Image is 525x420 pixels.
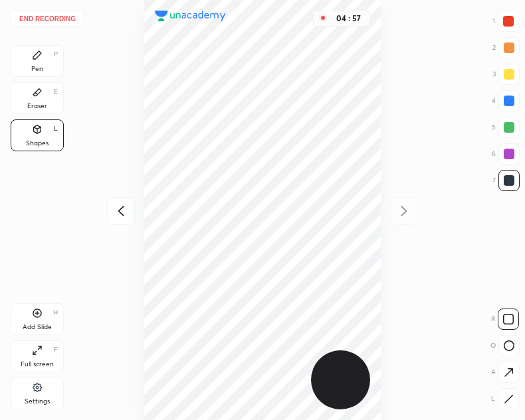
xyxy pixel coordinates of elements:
[23,324,52,330] div: Add Slide
[25,398,50,405] div: Settings
[26,140,49,147] div: Shapes
[54,125,58,132] div: L
[21,361,54,368] div: Full screen
[54,346,58,353] div: F
[53,309,58,316] div: H
[490,335,520,356] div: O
[54,88,58,95] div: E
[11,11,84,27] button: End recording
[491,362,520,383] div: A
[492,170,520,191] div: 7
[491,309,519,330] div: R
[492,11,519,32] div: 1
[54,51,58,58] div: P
[492,64,520,85] div: 3
[27,103,47,109] div: Eraser
[155,11,226,21] img: logo.38c385cc.svg
[31,66,43,72] div: Pen
[492,90,520,111] div: 4
[492,117,520,138] div: 5
[492,143,520,165] div: 6
[332,14,364,23] div: 04 : 57
[491,388,519,409] div: L
[492,37,520,58] div: 2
